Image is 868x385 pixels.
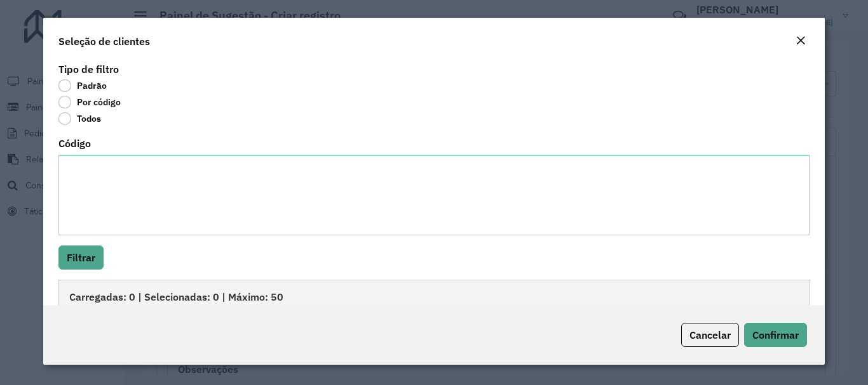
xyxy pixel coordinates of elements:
[58,62,119,77] label: Tipo de filtro
[792,33,810,49] button: Close
[58,34,150,49] h4: Seleção de clientes
[681,323,739,347] button: Cancelar
[58,96,121,108] label: Por código
[744,323,807,347] button: Confirmar
[58,245,104,270] button: Filtrar
[58,79,107,92] label: Padrão
[796,36,806,46] em: Fechar
[58,112,101,125] label: Todos
[752,329,799,341] span: Confirmar
[689,329,731,341] span: Cancelar
[58,280,809,313] div: Carregadas: 0 | Selecionadas: 0 | Máximo: 50
[58,136,91,151] label: Código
